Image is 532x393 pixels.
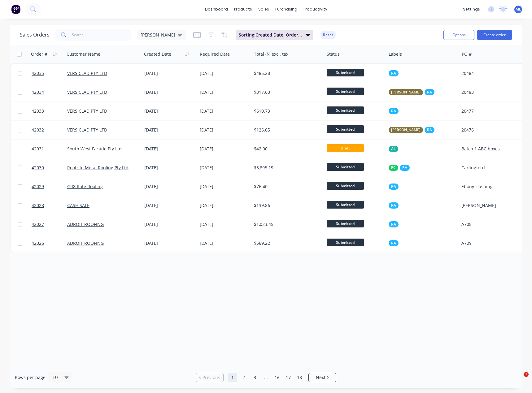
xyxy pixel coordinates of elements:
[15,374,46,381] span: Rows per page
[327,182,364,190] span: Submitted
[391,146,396,152] span: AL
[461,240,521,246] div: A709
[327,106,364,114] span: Submitted
[327,220,364,227] span: Submitted
[228,373,237,382] a: Page 1 is your current page
[32,215,67,234] a: 42027
[389,240,399,246] button: RA
[32,165,44,171] span: 42030
[200,70,249,76] div: [DATE]
[461,89,521,95] div: 20483
[144,221,195,227] div: [DATE]
[32,240,44,246] span: 42026
[389,127,434,133] button: [PERSON_NAME]RA
[389,221,399,227] button: RA
[254,221,318,227] div: $1,023.45
[391,184,396,190] span: RA
[391,202,396,209] span: RA
[67,240,104,246] a: ADROIT ROOFING
[461,146,521,152] div: Batch 1 ABC boxes
[254,240,318,246] div: $569.22
[200,89,249,95] div: [DATE]
[254,165,318,171] div: $3,895.19
[144,146,195,152] div: [DATE]
[141,32,175,38] span: [PERSON_NAME]
[67,108,107,114] a: VERSICLAD PTY LTD
[32,102,67,120] a: 42033
[391,221,396,227] span: RA
[31,51,47,57] div: Order #
[254,184,318,190] div: $76.40
[295,373,304,382] a: Page 18
[32,64,67,83] a: 42035
[254,127,318,133] div: $126.65
[461,221,521,227] div: A708
[67,165,129,171] a: Roofrite Metal Roofing Pty Ltd
[202,5,231,14] a: dashboard
[327,144,364,152] span: Draft
[200,165,249,171] div: [DATE]
[389,184,399,190] button: RA
[231,5,255,14] div: products
[427,89,432,95] span: RA
[389,202,399,209] button: RA
[254,70,318,76] div: $485.28
[461,184,521,190] div: Ebony Flashing
[250,373,259,382] a: Page 3
[144,202,195,209] div: [DATE]
[427,127,432,133] span: RA
[461,70,521,76] div: 20484
[300,5,330,14] div: productivity
[203,374,220,381] span: Previous
[461,127,521,133] div: 20476
[254,108,318,114] div: $610.73
[461,202,521,209] div: [PERSON_NAME]
[67,70,107,76] a: VERSICLAD PTY LTD
[193,373,339,382] ul: Pagination
[327,88,364,95] span: Submitted
[32,158,67,177] a: 42030
[200,51,230,57] div: Required Date
[144,165,195,171] div: [DATE]
[11,5,20,14] img: Factory
[327,51,340,57] div: Status
[261,373,271,382] a: Jump forward
[32,184,44,190] span: 42029
[200,202,249,209] div: [DATE]
[516,6,521,12] span: ML
[273,373,282,382] a: Page 16
[461,108,521,114] div: 20477
[389,108,399,114] button: RA
[32,146,44,152] span: 42031
[67,184,103,189] a: GR8 Rate Roofing
[20,32,50,38] h1: Sales Orders
[236,30,313,40] button: Sorting:Created Date, Order #
[391,89,421,95] span: [PERSON_NAME]
[144,127,195,133] div: [DATE]
[391,108,396,114] span: RA
[32,70,44,76] span: 42035
[327,163,364,171] span: Submitted
[284,373,293,382] a: Page 17
[327,125,364,133] span: Submitted
[524,372,529,377] span: 1
[32,202,44,209] span: 42028
[239,32,302,38] span: Sorting: Created Date, Order #
[32,196,67,215] a: 42028
[327,239,364,246] span: Submitted
[32,234,67,253] a: 42026
[200,146,249,152] div: [DATE]
[200,127,249,133] div: [DATE]
[327,201,364,209] span: Submitted
[391,127,421,133] span: [PERSON_NAME]
[389,89,434,95] button: [PERSON_NAME]RA
[67,89,107,95] a: VERSICLAD PTY LTD
[389,146,398,152] button: AL
[460,5,483,14] div: settings
[200,184,249,190] div: [DATE]
[32,127,44,133] span: 42032
[402,165,407,171] span: RA
[389,51,402,57] div: Labels
[327,69,364,76] span: Submitted
[477,30,512,40] button: Create order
